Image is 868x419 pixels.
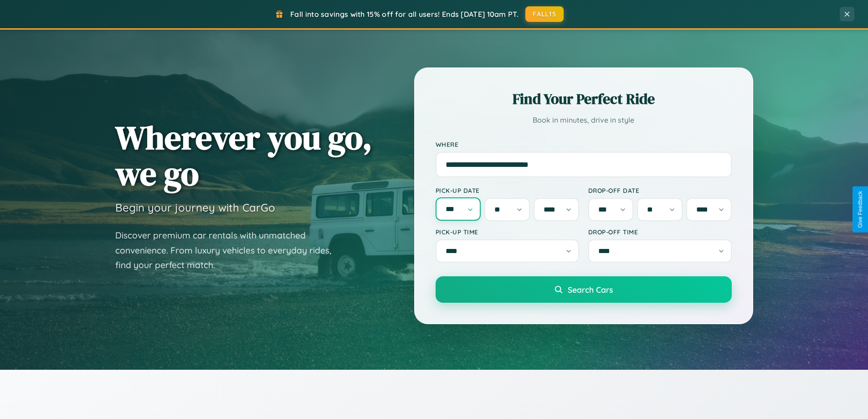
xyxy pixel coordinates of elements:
[115,228,343,273] p: Discover premium car rentals with unmatched convenience. From luxury vehicles to everyday rides, ...
[436,140,732,148] label: Where
[525,6,564,22] button: FALL15
[436,114,732,127] p: Book in minutes, drive in style
[588,186,732,194] label: Drop-off Date
[115,201,275,214] h3: Begin your journey with CarGo
[568,285,613,295] span: Search Cars
[290,10,519,19] span: Fall into savings with 15% off for all users! Ends [DATE] 10am PT.
[857,191,863,228] div: Give Feedback
[588,228,732,236] label: Drop-off Time
[436,186,579,194] label: Pick-up Date
[436,228,579,236] label: Pick-up Time
[115,119,372,191] h1: Wherever you go, we go
[436,276,732,303] button: Search Cars
[436,89,732,109] h2: Find Your Perfect Ride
